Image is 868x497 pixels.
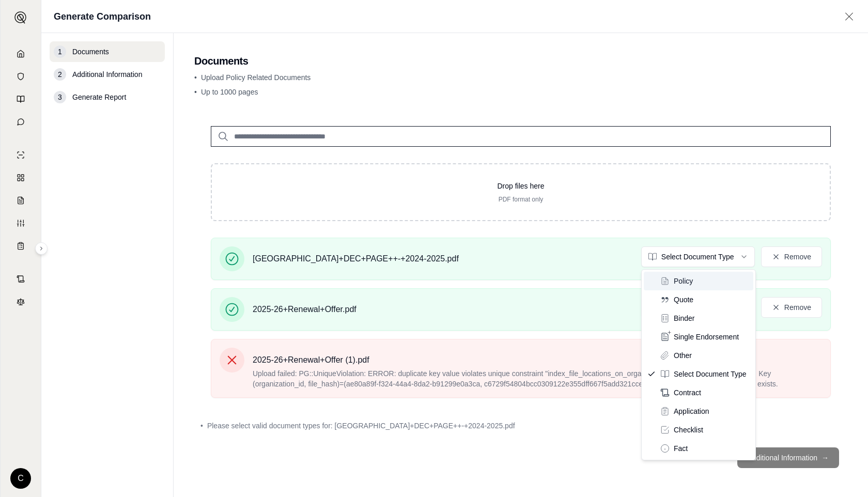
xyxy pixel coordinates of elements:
span: Single Endorsement [674,332,739,342]
span: Other [674,350,692,361]
span: Application [674,406,709,416]
span: Select Document Type [674,369,747,379]
span: Quote [674,294,693,305]
span: Fact [674,443,688,454]
span: Checklist [674,425,703,435]
span: Contract [674,387,701,398]
span: Policy [674,276,693,286]
span: Binder [674,313,694,323]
